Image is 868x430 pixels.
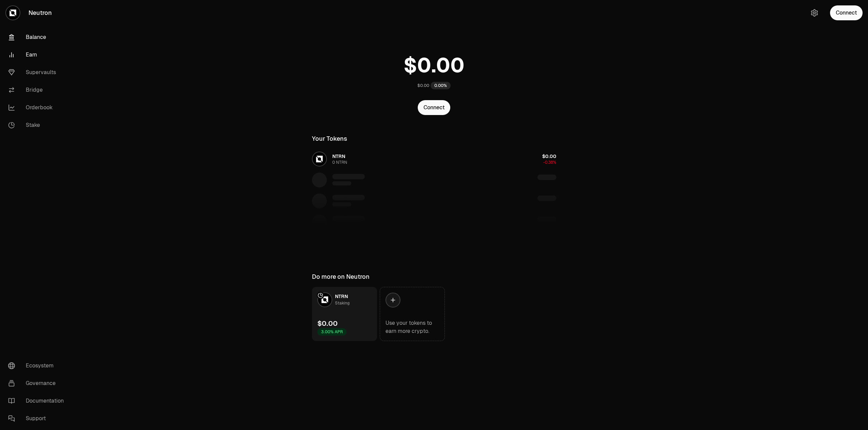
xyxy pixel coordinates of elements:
a: Earn [3,46,73,64]
span: NTRN [335,293,348,299]
div: Staking [335,300,350,307]
a: Support [3,410,73,427]
div: $0.00 [317,319,338,328]
a: Bridge [3,81,73,99]
a: Documentation [3,392,73,410]
div: Do more on Neutron [312,272,370,281]
div: $0.00 [417,83,429,88]
a: Use your tokens to earn more crypto. [380,287,445,341]
a: Orderbook [3,99,73,116]
a: Governance [3,375,73,392]
a: Stake [3,116,73,134]
img: NTRN Logo [318,293,332,307]
a: Balance [3,28,73,46]
a: Supervaults [3,64,73,81]
a: Ecosystem [3,357,73,375]
div: Use your tokens to earn more crypto. [386,319,439,335]
a: NTRN LogoNTRNStaking$0.003.00% APR [312,287,377,341]
div: 3.00% APR [317,328,347,336]
button: Connect [418,100,450,115]
div: 0.00% [431,82,451,89]
button: Connect [830,5,863,20]
div: Your Tokens [312,134,347,143]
